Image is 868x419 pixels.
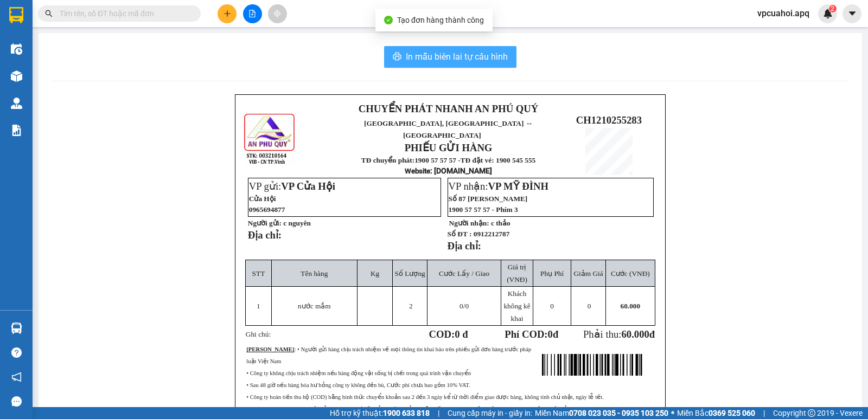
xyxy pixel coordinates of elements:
[507,263,527,283] span: Giá trị (VNĐ)
[503,289,530,323] span: Khách không kê khai
[677,407,755,419] span: Miền Bắc
[60,8,188,20] input: Tìm tên, số ĐT hoặc mã đơn
[11,70,22,82] img: warehouse-icon
[583,328,655,340] span: Phải thu:
[621,302,641,310] span: 60.000
[371,269,379,278] span: Kg
[298,302,331,310] span: nước mắm
[246,382,470,388] span: • Sau 48 giờ nếu hàng hóa hư hỏng công ty không đền bù, Cước phí chưa bao gồm 10% VAT.
[406,50,508,63] span: In mẫu biên lai tự cấu hình
[11,372,22,382] span: notification
[409,302,413,310] span: 2
[11,98,22,109] img: warehouse-icon
[829,5,837,12] sup: 2
[550,302,554,310] span: 0
[749,7,818,20] span: vpcuahoi.apq
[405,142,493,153] strong: PHIẾU GỬI HÀNG
[449,219,489,227] strong: Người nhận:
[249,195,276,203] span: Cửa Hội
[449,205,518,214] span: 1900 57 57 57 - Phím 3
[449,181,549,192] span: VP nhận:
[11,323,22,334] img: warehouse-icon
[831,5,834,12] span: 2
[301,269,328,278] span: Tên hàng
[249,181,335,192] span: VP gửi:
[252,269,265,278] span: STT
[847,9,857,18] span: caret-down
[11,125,22,136] img: solution-icon
[383,409,430,417] strong: 1900 633 818
[448,407,532,419] span: Cung cấp máy in - giấy in:
[11,347,22,358] span: question-circle
[588,302,591,310] span: 0
[395,269,425,278] span: Số Lượng
[9,7,23,23] img: logo-vxr
[540,269,564,278] span: Phụ Phí
[243,4,262,23] button: file-add
[535,407,668,419] span: Miền Nam
[709,409,755,417] strong: 0369 525 060
[273,10,281,17] span: aim
[281,181,335,192] span: VP Cửa Hội
[361,156,414,164] strong: TĐ chuyển phát:
[573,269,603,278] span: Giảm Giá
[649,328,655,340] span: đ
[246,370,471,376] span: • Công ty không chịu trách nhiệm nếu hàng động vật sống bị chết trong quá trình vận chuyển
[243,112,297,166] img: logo
[671,411,674,415] span: ⚪️
[505,328,558,340] strong: Phí COD: đ
[11,396,22,407] span: message
[448,240,481,252] strong: Địa chỉ:
[283,219,311,227] span: c nguyên
[414,156,460,164] strong: 1900 57 57 57 -
[823,9,833,18] img: icon-new-feature
[45,10,53,17] span: search
[455,328,468,340] span: 0 đ
[405,166,492,175] strong: : [DOMAIN_NAME]
[448,230,472,238] strong: Số ĐT :
[429,328,468,340] strong: COD:
[491,219,510,227] span: c thảo
[268,4,287,23] button: aim
[438,407,439,419] span: |
[359,103,538,114] strong: CHUYỂN PHÁT NHANH AN PHÚ QUÝ
[218,4,237,23] button: plus
[405,167,430,175] span: Website
[474,230,510,238] span: 0912212787
[248,229,282,241] strong: Địa chỉ:
[248,10,256,17] span: file-add
[488,181,549,192] span: VP MỸ ĐÌNH
[459,302,469,310] span: /0
[330,407,430,419] span: Hỗ trợ kỹ thuật:
[249,205,285,214] span: 0965694877
[808,409,815,417] span: copyright
[248,219,282,227] strong: Người gửi:
[364,119,533,139] span: [GEOGRAPHIC_DATA], [GEOGRAPHIC_DATA] ↔ [GEOGRAPHIC_DATA]
[459,302,463,310] span: 0
[384,16,393,24] span: check-circle
[621,328,649,340] span: 60.000
[576,114,642,126] span: CH1210255283
[246,406,571,412] span: • Hàng hóa không được người gửi kê khai giá trị đầy đủ mà bị hư hỏng hoặc thất lạc, công ty bồi t...
[224,10,231,17] span: plus
[397,16,484,24] span: Tạo đơn hàng thành công
[11,43,22,55] img: warehouse-icon
[449,195,528,203] span: Số 87 [PERSON_NAME]
[246,394,603,400] span: • Công ty hoàn tiền thu hộ (COD) bằng hình thức chuyển khoản sau 2 đến 3 ngày kể từ thời điểm gia...
[246,346,294,352] strong: [PERSON_NAME]
[461,156,536,164] strong: TĐ đặt vé: 1900 545 555
[548,328,553,340] span: 0
[439,269,489,278] span: Cước Lấy / Giao
[246,346,531,364] span: : • Người gửi hàng chịu trách nhiệm về mọi thông tin khai báo trên phiếu gửi đơn hàng trước pháp ...
[384,46,516,68] button: printerIn mẫu biên lai tự cấu hình
[246,330,271,338] span: Ghi chú:
[843,4,861,23] button: caret-down
[257,302,260,310] span: 1
[569,409,668,417] strong: 0708 023 035 - 0935 103 250
[763,407,765,419] span: |
[611,269,650,278] span: Cước (VNĐ)
[393,52,401,62] span: printer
